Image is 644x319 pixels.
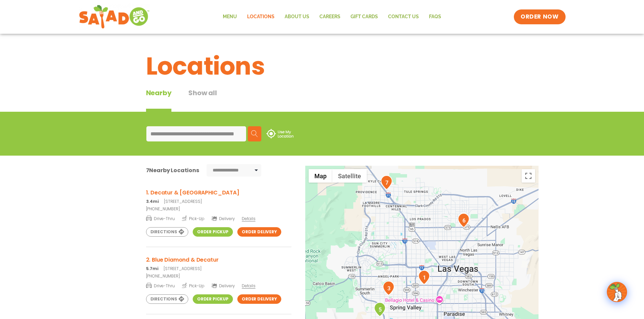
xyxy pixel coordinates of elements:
[211,283,235,289] span: Delivery
[146,266,159,271] strong: 5.7mi
[237,294,281,304] a: Order Delivery
[280,9,314,25] a: About Us
[522,169,535,183] button: Toggle fullscreen view
[146,88,234,112] div: Tabbed content
[146,198,159,204] strong: 3.4mi
[211,216,235,222] span: Delivery
[266,129,293,138] img: use-location.svg
[237,227,281,237] a: Order Delivery
[146,215,175,222] span: Drive-Thru
[146,166,199,175] div: Nearby Locations
[193,294,233,304] a: Order Pickup
[242,216,255,221] span: Details
[146,213,291,222] a: Drive-Thru Pick-Up Delivery Details
[332,169,367,183] button: Show satellite imagery
[193,227,233,237] a: Order Pickup
[146,273,291,279] a: [PHONE_NUMBER]
[146,294,188,304] a: Directions
[188,88,217,112] button: Show all
[383,9,424,25] a: Contact Us
[146,227,188,237] a: Directions
[146,256,291,272] a: 2. Blue Diamond & Decatur 5.7mi[STREET_ADDRESS]
[146,266,291,272] p: [STREET_ADDRESS]
[383,281,395,295] div: 3
[458,213,470,228] div: 6
[314,9,345,25] a: Careers
[381,175,392,190] div: 7
[146,88,172,112] div: Nearby
[242,283,255,289] span: Details
[218,9,446,25] nav: Menu
[146,198,291,205] p: [STREET_ADDRESS]
[182,215,205,222] span: Pick-Up
[242,9,280,25] a: Locations
[374,302,386,317] div: 5
[345,9,383,25] a: GIFT CARDS
[146,188,291,205] a: 1. Decatur & [GEOGRAPHIC_DATA] 3.4mi[STREET_ADDRESS]
[146,282,175,289] span: Drive-Thru
[79,3,150,30] img: new-SAG-logo-768×292
[146,256,291,264] h3: 2. Blue Diamond & Decatur
[309,169,332,183] button: Show street map
[521,13,558,21] span: ORDER NOW
[251,130,258,137] img: search.svg
[218,9,242,25] a: Menu
[418,270,430,285] div: 1
[146,48,498,84] h1: Locations
[424,9,446,25] a: FAQs
[146,188,291,197] h3: 1. Decatur & [GEOGRAPHIC_DATA]
[514,9,565,24] a: ORDER NOW
[146,281,291,289] a: Drive-Thru Pick-Up Delivery Details
[146,206,291,212] a: [PHONE_NUMBER]
[146,166,149,174] span: 7
[607,283,626,301] img: wpChatIcon
[182,282,205,289] span: Pick-Up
